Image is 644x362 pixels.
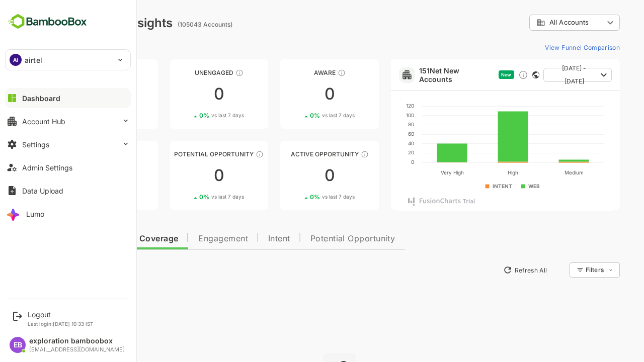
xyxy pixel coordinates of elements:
[10,337,26,353] div: EB
[164,193,209,201] div: 0 %
[135,167,233,184] div: 0
[506,39,585,55] button: View Funnel Comparison
[176,112,209,119] span: vs last 7 days
[66,193,99,201] span: vs last 7 days
[6,50,130,70] div: AIairtel
[135,59,233,129] a: UnengagedThese accounts have not shown enough engagement and need nurturing00%vs last 7 days
[245,141,344,210] a: Active OpportunityThese accounts have open opportunities which might be at any of the Sales Stage...
[405,169,428,176] text: Very High
[135,141,233,210] a: Potential OpportunityThese accounts are MQAs and can be passed on to Inside Sales00%vs last 7 days
[463,262,516,278] button: Refresh All
[24,167,123,184] div: 0
[22,187,63,195] div: Data Upload
[29,337,125,345] div: exploration bamboobox
[508,68,577,82] button: [DATE] - [DATE]
[501,18,569,27] div: All Accounts
[326,150,334,158] div: These accounts have open opportunities which might be at any of the Sales Stages
[5,88,131,108] button: Dashboard
[497,71,504,78] div: This card does not support filter and segments
[24,141,123,210] a: EngagedThese accounts are warm, further nurturing would qualify them to MQAs00%vs last 7 days
[164,112,209,119] div: 0 %
[54,193,99,201] div: 0 %
[371,112,379,118] text: 100
[5,157,131,177] button: Admin Settings
[5,180,131,201] button: Data Upload
[245,69,344,76] div: Aware
[245,86,344,102] div: 0
[373,149,379,155] text: 20
[516,62,561,88] span: [DATE] - [DATE]
[85,150,93,158] div: These accounts are warm, further nurturing would qualify them to MQAs
[494,13,585,33] div: All Accounts
[24,150,123,158] div: Engaged
[472,169,483,176] text: High
[90,69,98,77] div: These accounts have not been engaged with for a defined time period
[5,12,90,31] img: BambooboxFullLogoMark.5f36c76dfaba33ec1ec1367b70bb1252.svg
[22,94,60,103] div: Dashboard
[24,86,123,102] div: 0
[24,16,137,30] div: Dashboard Insights
[10,54,22,66] div: AI
[233,235,255,243] span: Intent
[54,112,99,119] div: 0 %
[373,140,379,146] text: 40
[245,167,344,184] div: 0
[245,150,344,158] div: Active Opportunity
[483,70,493,80] div: Discover new ICP-fit accounts showing engagement — via intent surges, anonymous website visits, L...
[163,235,213,243] span: Engagement
[287,193,319,201] span: vs last 7 days
[5,111,131,131] button: Account Hub
[28,310,94,319] div: Logout
[28,321,94,327] p: Last login: [DATE] 10:33 IST
[529,169,548,175] text: Medium
[376,159,379,165] text: 0
[200,69,208,77] div: These accounts have not shown enough engagement and need nurturing
[22,117,65,126] div: Account Hub
[135,86,233,102] div: 0
[275,235,360,243] span: Potential Opportunity
[142,21,200,28] ag: (105043 Accounts)
[287,112,319,119] span: vs last 7 days
[245,59,344,129] a: AwareThese accounts have just entered the buying cycle and need further nurturing00%vs last 7 days
[373,131,379,137] text: 60
[5,134,131,154] button: Settings
[24,261,98,279] button: New Insights
[24,69,123,76] div: Unreached
[549,261,585,279] div: Filters
[34,235,143,243] span: Data Quality and Coverage
[514,19,553,26] span: All Accounts
[176,193,209,201] span: vs last 7 days
[466,72,476,77] span: New
[135,69,233,76] div: Unengaged
[371,103,379,109] text: 120
[24,59,123,129] a: UnreachedThese accounts have not been engaged with for a defined time period00%vs last 7 days
[25,55,42,65] p: airtel
[22,163,72,172] div: Admin Settings
[29,346,125,353] div: [EMAIL_ADDRESS][DOMAIN_NAME]
[275,112,319,119] div: 0 %
[5,204,131,224] button: Lumo
[220,150,228,158] div: These accounts are MQAs and can be passed on to Inside Sales
[373,121,379,127] text: 80
[66,112,99,119] span: vs last 7 days
[275,193,319,201] div: 0 %
[22,140,49,149] div: Settings
[135,150,233,158] div: Potential Opportunity
[550,266,569,274] div: Filters
[26,210,44,218] div: Lumo
[384,66,459,83] a: 151Net New Accounts
[302,69,310,77] div: These accounts have just entered the buying cycle and need further nurturing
